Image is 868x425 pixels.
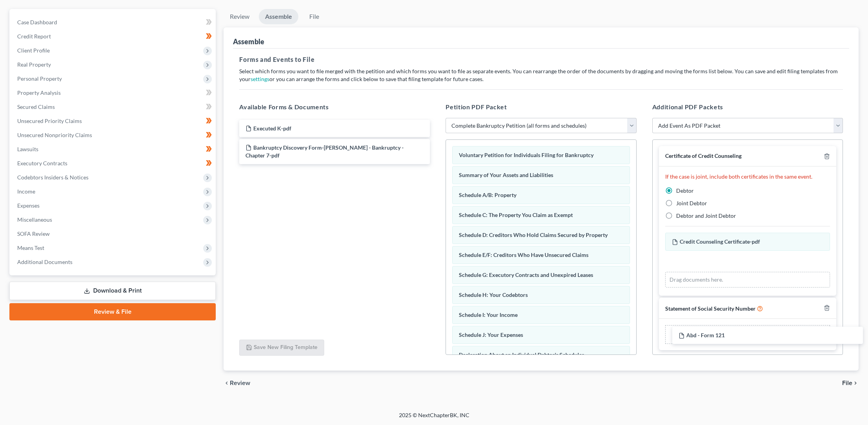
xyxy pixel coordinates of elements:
i: chevron_left [224,380,230,386]
span: Case Dashboard [17,19,57,25]
a: settings [251,76,269,82]
a: Lawsuits [11,142,216,156]
span: Schedule H: Your Codebtors [459,291,528,298]
a: Review & File [9,303,216,320]
a: Unsecured Priority Claims [11,114,216,128]
div: Assemble [233,37,264,46]
span: Means Test [17,244,44,251]
span: Voluntary Petition for Individuals Filing for Bankruptcy [459,152,594,158]
span: Executory Contracts [17,160,67,166]
div: Drag documents here. [665,272,830,288]
span: Real Property [17,61,51,68]
span: Schedule E/F: Creditors Who Have Unsecured Claims [459,251,588,258]
span: Debtor [676,187,694,194]
a: SOFA Review [11,227,216,241]
span: Secured Claims [17,103,55,110]
a: Credit Report [11,29,216,43]
span: Joint Debtor [676,200,707,206]
a: Secured Claims [11,100,216,114]
span: Statement of Social Security Number [665,305,756,312]
a: Property Analysis [11,86,216,100]
i: chevron_right [852,380,859,386]
span: Bankruptcy Discovery Form-[PERSON_NAME] - Bankruptcy - Chapter 7-pdf [245,144,404,159]
p: If the case is joint, include both certificates in the same event. [665,173,830,181]
a: Case Dashboard [11,15,216,29]
span: Expenses [17,202,40,209]
span: Codebtors Insiders & Notices [17,174,88,181]
span: Unsecured Nonpriority Claims [17,132,92,138]
span: Certificate of Credit Counseling [665,152,742,159]
span: Executed K-pdf [253,125,291,132]
span: Schedule I: Your Income [459,311,518,318]
span: Personal Property [17,75,62,82]
span: Summary of Your Assets and Liabilities [459,172,553,178]
a: Assemble [259,9,298,24]
span: Credit Report [17,33,51,40]
span: Lawsuits [17,146,38,152]
span: Credit Counseling Certificate-pdf [680,238,760,245]
a: Download & Print [9,282,216,300]
span: Schedule J: Your Expenses [459,331,523,338]
span: Petition PDF Packet [446,103,507,110]
span: Income [17,188,35,195]
button: Save New Filing Template [239,340,324,356]
span: Miscellaneous [17,216,52,223]
span: Property Analysis [17,89,61,96]
a: Review [224,9,256,24]
span: Schedule A/B: Property [459,192,516,198]
span: Abd - Form 121 [686,332,725,338]
button: chevron_left Review [224,380,258,386]
h5: Available Forms & Documents [239,102,430,112]
p: Select which forms you want to file merged with the petition and which forms you want to file as ... [239,67,843,83]
h5: Additional PDF Packets [652,102,843,112]
span: Debtor and Joint Debtor [676,212,736,219]
span: Review [230,380,250,386]
a: Unsecured Nonpriority Claims [11,128,216,142]
a: Executory Contracts [11,156,216,170]
span: Schedule D: Creditors Who Hold Claims Secured by Property [459,231,608,238]
span: Client Profile [17,47,50,54]
span: Schedule C: The Property You Claim as Exempt [459,212,573,218]
a: File [301,9,327,24]
span: Additional Documents [17,259,72,265]
span: Schedule G: Executory Contracts and Unexpired Leases [459,271,593,278]
span: File [842,380,852,386]
span: Unsecured Priority Claims [17,118,82,124]
h5: Forms and Events to File [239,55,843,64]
span: Declaration About an Individual Debtor's Schedules [459,351,584,358]
span: SOFA Review [17,230,50,237]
